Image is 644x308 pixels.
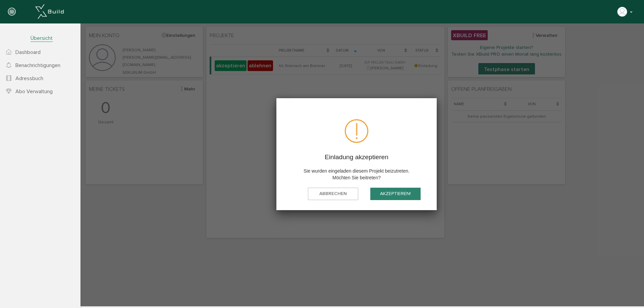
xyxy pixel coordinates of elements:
[610,276,644,308] iframe: Chat Widget
[15,75,43,82] span: Adressbuch
[15,62,60,69] span: Benachrichtigungen
[290,164,340,177] button: akzeptieren!
[31,35,53,42] span: Übersicht
[207,130,345,138] h2: Einladung akzeptieren
[15,88,53,95] span: Abo Verwaltung
[207,143,345,158] p: Sie wurden eingeladen diesem Projekt beizutreten. Möchten Sie beitreten?
[227,164,278,177] button: Abbrechen
[35,4,64,19] img: xBuild_Logo_Horizontal_White.png
[610,276,644,308] div: Chat-Widget
[15,49,41,56] span: Dashboard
